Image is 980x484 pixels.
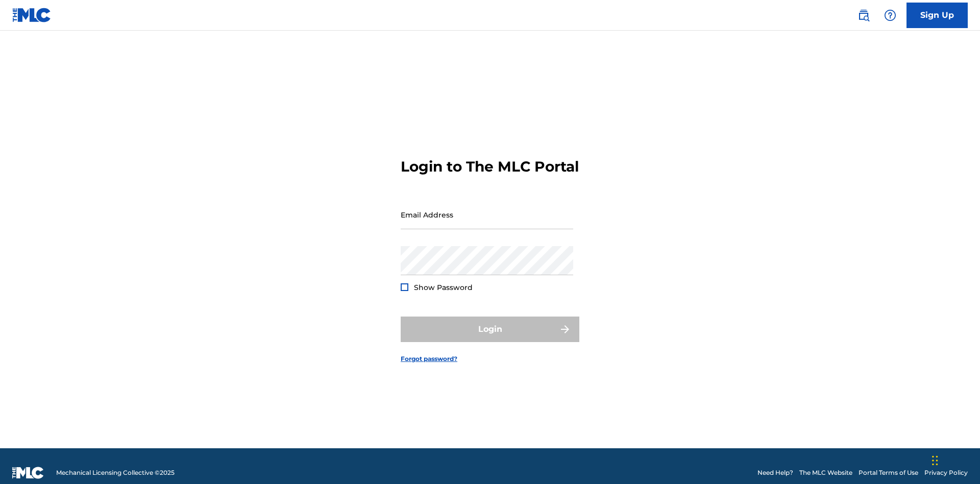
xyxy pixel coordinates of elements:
[12,8,52,22] img: MLC Logo
[853,5,874,26] a: Public Search
[414,283,473,292] span: Show Password
[401,158,579,176] h3: Login to The MLC Portal
[906,3,968,28] a: Sign Up
[929,435,980,484] iframe: Chat Widget
[880,5,900,26] div: Help
[857,9,870,21] img: search
[56,468,175,477] span: Mechanical Licensing Collective © 2025
[859,468,918,477] a: Portal Terms of Use
[884,9,896,21] img: help
[12,467,44,479] img: logo
[799,468,852,477] a: The MLC Website
[757,468,793,477] a: Need Help?
[401,354,457,364] a: Forgot password?
[924,468,968,477] a: Privacy Policy
[932,445,938,476] div: Drag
